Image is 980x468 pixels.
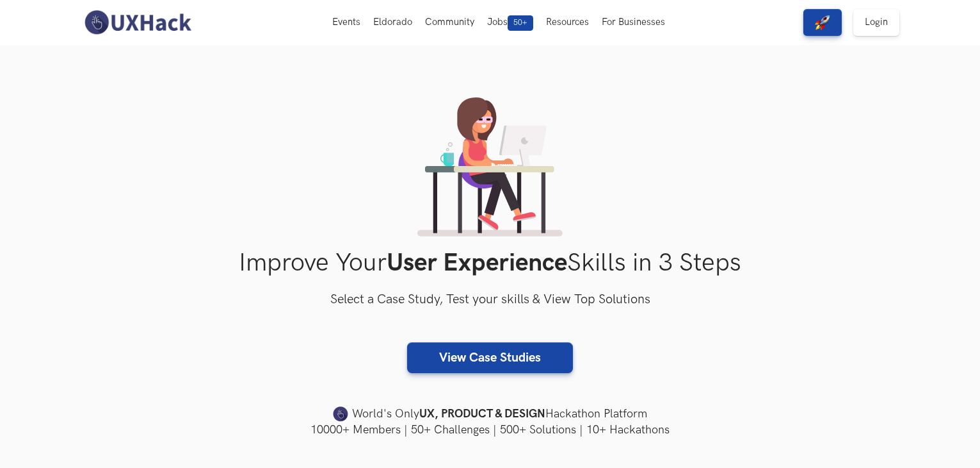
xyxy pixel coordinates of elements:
a: View Case Studies [407,342,573,373]
span: 50+ [508,15,533,31]
strong: UX, PRODUCT & DESIGN [419,405,545,423]
img: lady working on laptop [417,97,563,237]
strong: User Experience [387,248,567,278]
h3: Select a Case Study, Test your skills & View Top Solutions [81,290,900,310]
h4: 10000+ Members | 50+ Challenges | 500+ Solutions | 10+ Hackathons [81,422,900,438]
h4: World's Only Hackathon Platform [81,405,900,423]
img: uxhack-favicon-image.png [333,406,348,422]
a: Login [853,9,899,36]
img: UXHack-logo.png [81,9,195,36]
h1: Improve Your Skills in 3 Steps [81,248,900,278]
img: rocket [815,15,830,30]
